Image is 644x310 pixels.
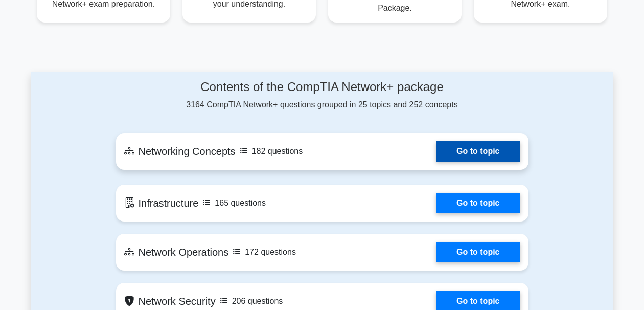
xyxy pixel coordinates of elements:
[116,80,528,111] div: 3164 CompTIA Network+ questions grouped in 25 topics and 252 concepts
[436,242,520,262] a: Go to topic
[436,141,520,162] a: Go to topic
[436,193,520,213] a: Go to topic
[116,80,528,95] h4: Contents of the CompTIA Network+ package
